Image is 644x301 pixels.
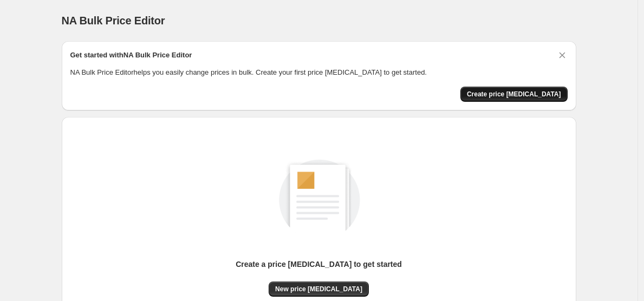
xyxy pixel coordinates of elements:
[70,67,568,78] p: NA Bulk Price Editor helps you easily change prices in bulk. Create your first price [MEDICAL_DAT...
[467,90,561,99] span: Create price [MEDICAL_DATA]
[236,259,402,270] p: Create a price [MEDICAL_DATA] to get started
[269,282,369,297] button: New price [MEDICAL_DATA]
[62,15,165,27] span: NA Bulk Price Editor
[460,87,568,102] button: Create price change job
[70,50,192,61] h2: Get started with NA Bulk Price Editor
[557,50,568,61] button: Dismiss card
[275,285,362,293] span: New price [MEDICAL_DATA]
